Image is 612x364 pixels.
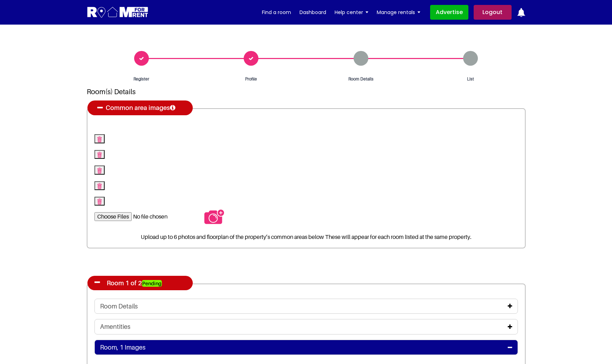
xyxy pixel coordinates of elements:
span: Register [120,76,163,82]
span: Room Details [340,76,382,82]
img: delete icon [97,183,102,189]
a: Logout [474,5,512,20]
img: delete icon [97,168,102,174]
strong: Pending [142,280,162,287]
p: Upload up to 6 photos and floorplan of the property’s common areas below These will appear for ea... [94,234,518,240]
a: Find a room [262,7,291,18]
h4: Room, 1 Images [100,344,145,351]
img: ic-notification [517,8,526,17]
img: delete icon [97,152,102,158]
img: delete icon [97,136,102,142]
a: Manage rentals [377,7,420,18]
span: Profile [230,76,272,82]
h4: Amentities [100,323,130,331]
a: Profile [196,51,306,82]
a: Help center [335,7,368,18]
span: List [449,76,492,82]
img: Logo for Room for Rent, featuring a welcoming design with a house icon and modern typography [87,6,149,19]
a: Dashboard [300,7,326,18]
h4: Room 1 of 2 [101,276,168,291]
h4: Room Details [100,303,138,310]
h2: Room(s) Details [87,87,526,108]
a: Register [87,51,197,82]
img: delete icon [97,199,102,204]
h4: Common area images [106,100,175,115]
a: Room Details [306,51,416,82]
a: Advertise [430,5,468,20]
img: delete icon [203,206,225,228]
